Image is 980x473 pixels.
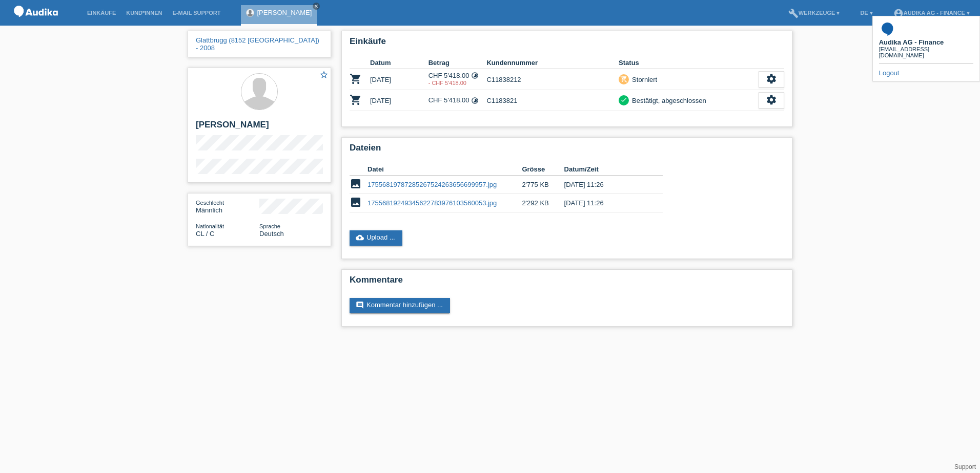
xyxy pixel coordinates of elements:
div: [EMAIL_ADDRESS][DOMAIN_NAME] [879,46,973,58]
th: Datum/Zeit [564,163,648,176]
span: Sprache [259,223,280,229]
a: E-Mail Support [168,10,226,16]
td: [DATE] 11:26 [564,194,648,212]
td: 2'775 KB [522,176,564,194]
i: cloud_upload [356,233,364,242]
th: Status [619,57,759,69]
h2: Kommentare [350,275,784,290]
h2: [PERSON_NAME] [196,120,323,135]
span: Geschlecht [196,200,224,206]
a: 17556819787285267524263656699957.jpg [367,181,497,188]
i: POSP00026396 [350,73,362,85]
th: Kundennummer [486,57,619,69]
i: close [314,4,319,9]
a: close [313,3,320,10]
div: Männlich [196,199,259,214]
h2: Einkäufe [350,36,784,52]
div: Storniert [629,74,657,85]
td: [DATE] [370,90,428,111]
i: image [350,196,362,208]
a: DE ▾ [855,10,877,16]
i: POSP00026717 [350,94,362,106]
i: Fixe Raten (24 Raten) [471,72,479,79]
a: account_circleAudika AG - Finance ▾ [888,10,975,16]
th: Datum [370,57,428,69]
i: settings [766,73,777,84]
a: cloud_uploadUpload ... [350,230,402,246]
a: Glattbrugg (8152 [GEOGRAPHIC_DATA]) - 2008 [196,36,319,52]
td: C1183821 [486,90,619,111]
i: comment [356,301,364,309]
h2: Dateien [350,143,784,158]
a: star_border [319,70,329,81]
div: 21.08.2025 / Die Rechnung ist Falsch [428,80,487,86]
a: Support [954,463,976,470]
td: [DATE] [370,69,428,90]
i: remove_shopping_cart [620,75,627,82]
i: account_circle [893,8,904,18]
i: Fixe Raten (24 Raten) [471,97,479,104]
a: Einkäufe [82,10,121,16]
a: commentKommentar hinzufügen ... [350,298,450,313]
td: CHF 5'418.00 [428,69,487,90]
span: Deutsch [259,230,284,238]
img: 17955_square.png [879,20,895,37]
td: 2'292 KB [522,194,564,212]
i: star_border [319,70,329,79]
i: check [620,96,627,103]
a: Logout [879,69,900,77]
a: buildWerkzeuge ▾ [783,10,845,16]
span: Chile / C / 29.05.1984 [196,230,214,238]
th: Datei [367,163,522,176]
i: build [788,8,799,18]
td: [DATE] 11:26 [564,176,648,194]
a: POS — MF Group [10,20,62,28]
th: Betrag [428,57,487,69]
td: C11838212 [486,69,619,90]
td: CHF 5'418.00 [428,90,487,111]
span: Nationalität [196,223,224,229]
b: Audika AG - Finance [879,38,944,46]
div: Bestätigt, abgeschlossen [629,95,706,106]
a: Kund*innen [121,10,167,16]
i: settings [766,94,777,105]
th: Grösse [522,163,564,176]
i: image [350,178,362,190]
a: 17556819249345622783976103560053.jpg [367,199,497,207]
a: [PERSON_NAME] [257,9,312,16]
